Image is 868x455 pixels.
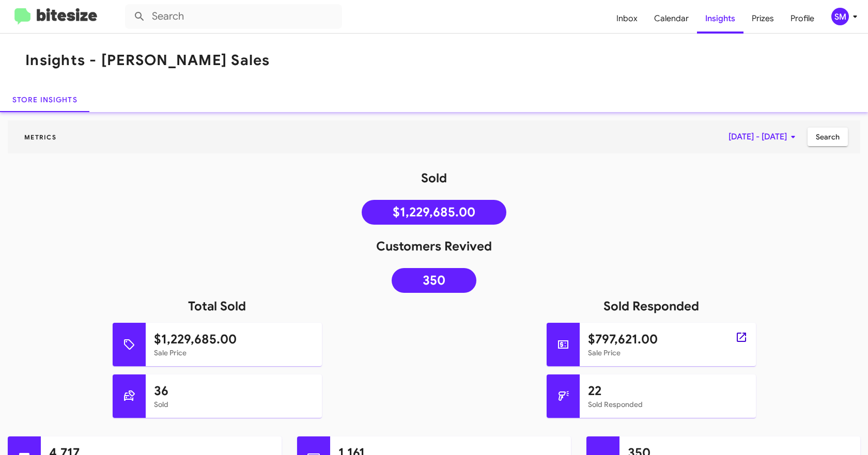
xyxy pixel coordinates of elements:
button: [DATE] - [DATE] [720,128,808,146]
mat-card-subtitle: Sold Responded [588,399,748,410]
a: Calendar [646,4,697,34]
input: Search [125,4,342,29]
span: Search [816,128,840,146]
span: Metrics [16,133,65,141]
h1: Sold Responded [434,298,868,315]
h1: $797,621.00 [588,331,748,348]
a: Prizes [743,4,782,34]
h1: 22 [588,383,748,399]
a: Inbox [608,4,646,34]
mat-card-subtitle: Sale Price [154,348,314,358]
span: [DATE] - [DATE] [729,128,799,146]
h1: 36 [154,383,314,399]
mat-card-subtitle: Sold [154,399,314,410]
a: Insights [697,4,743,34]
a: Profile [782,4,823,34]
span: 350 [423,275,445,286]
button: SM [823,8,857,25]
h1: $1,229,685.00 [154,331,314,348]
button: Search [808,128,848,146]
span: $1,229,685.00 [393,207,475,217]
mat-card-subtitle: Sale Price [588,348,748,358]
div: SM [831,8,849,25]
h1: Insights - [PERSON_NAME] Sales [25,52,270,69]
